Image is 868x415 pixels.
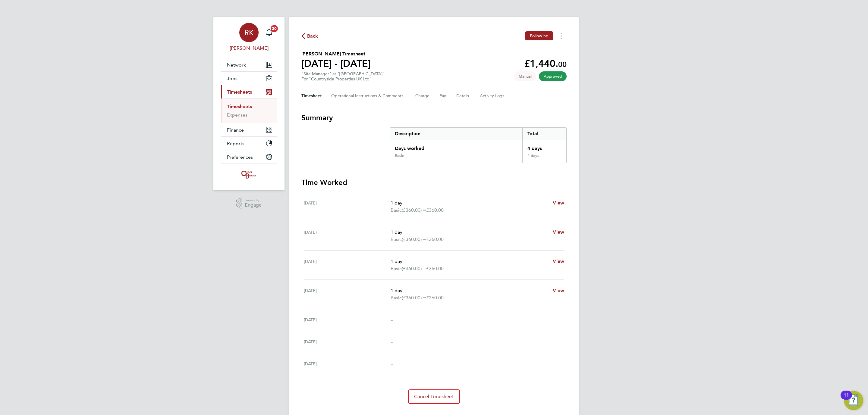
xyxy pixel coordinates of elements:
a: Timesheets [227,104,252,109]
div: Total [522,128,566,140]
button: Timesheets Menu [556,31,567,41]
span: Network [227,62,246,68]
a: View [553,199,564,207]
a: Powered byEngage [236,198,262,209]
span: Finance [227,127,244,133]
div: [DATE] [304,258,391,272]
span: (£360.00) = [402,207,426,213]
nav: Main navigation [213,17,285,190]
span: (£360.00) = [402,266,426,271]
span: Cancel Timesheet [414,394,454,400]
span: £360.00 [426,236,444,242]
span: RK [244,29,254,36]
button: Timesheets [221,85,277,98]
div: 4 days [522,153,566,163]
span: View [553,200,564,206]
button: Cancel Timesheet [408,389,460,404]
span: Basic [391,207,402,214]
button: Following [525,31,553,40]
a: RK[PERSON_NAME] [221,23,277,52]
span: – [391,339,393,345]
a: Go to home page [221,170,277,179]
span: Preferences [227,154,253,160]
span: Powered by [245,198,262,203]
app-decimal: £1,440. [524,58,567,69]
img: oneillandbrennan-logo-retina.png [240,170,258,179]
button: Charge [415,89,430,103]
div: "Site Manager" at "[GEOGRAPHIC_DATA]" [301,71,385,82]
button: Timesheet [301,89,322,103]
button: Preferences [221,150,277,164]
a: View [553,287,564,294]
span: This timesheet has been approved. [539,71,567,81]
div: Timesheets [221,98,277,123]
span: (£360.00) = [402,295,426,301]
a: View [553,258,564,265]
span: View [553,288,564,293]
span: £360.00 [426,295,444,301]
span: View [553,229,564,235]
div: Summary [390,127,567,163]
span: Jobs [227,76,237,81]
button: Jobs [221,72,277,85]
section: Timesheet [301,113,567,404]
span: – [391,361,393,367]
button: Reports [221,137,277,150]
div: Basic [395,153,404,158]
span: Basic [391,236,402,243]
div: For "Countryside Properties UK Ltd" [301,76,385,82]
span: Back [307,33,318,40]
a: Expenses [227,112,247,118]
button: Network [221,58,277,71]
span: This timesheet was manually created. [514,71,536,81]
p: 1 day [391,258,548,265]
span: Basic [391,294,402,301]
span: (£360.00) = [402,236,426,242]
div: 4 days [522,140,566,153]
p: 1 day [391,199,548,207]
div: 11 [844,395,849,403]
span: 20 [271,25,278,32]
div: [DATE] [304,229,391,243]
span: Reports [227,141,244,146]
span: Basic [391,265,402,272]
button: Activity Logs [480,89,505,103]
h2: [PERSON_NAME] Timesheet [301,50,371,58]
div: Description [390,128,522,140]
span: – [391,317,393,323]
div: [DATE] [304,287,391,301]
p: 1 day [391,229,548,236]
span: Engage [245,203,262,208]
span: Following [530,33,549,39]
div: Days worked [390,140,522,153]
a: View [553,229,564,236]
button: Operational Instructions & Comments [331,89,406,103]
button: Pay [439,89,447,103]
div: [DATE] [304,316,391,323]
span: Reece Kershaw [221,45,277,52]
h3: Summary [301,113,567,123]
span: £360.00 [426,266,444,271]
div: [DATE] [304,360,391,367]
h3: Time Worked [301,178,567,187]
span: £360.00 [426,207,444,213]
h1: [DATE] - [DATE] [301,58,371,70]
span: 00 [558,60,567,69]
div: [DATE] [304,338,391,345]
button: Open Resource Center, 11 new notifications [844,391,863,410]
span: View [553,258,564,264]
a: 20 [263,23,275,42]
p: 1 day [391,287,548,294]
button: Back [301,32,318,40]
button: Finance [221,123,277,136]
button: Details [456,89,470,103]
span: Timesheets [227,89,252,95]
div: [DATE] [304,199,391,214]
